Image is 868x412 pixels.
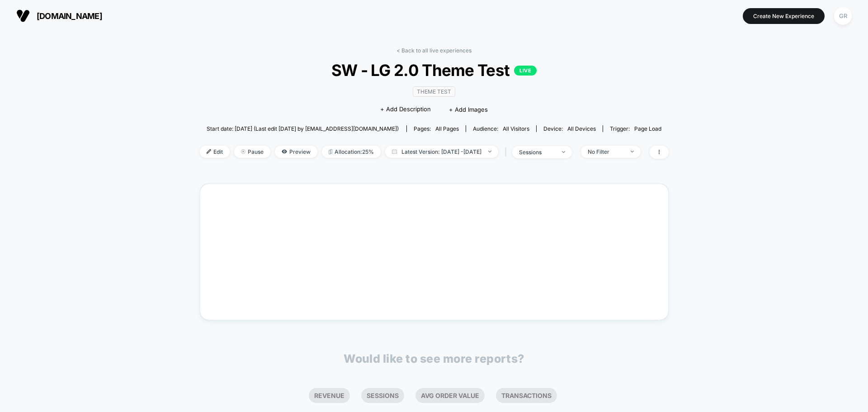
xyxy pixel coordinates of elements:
a: < Back to all live experiences [396,47,472,54]
div: GR [834,7,852,25]
li: Sessions [361,388,404,403]
p: Would like to see more reports? [344,352,524,365]
div: No Filter [588,148,624,155]
span: Pause [234,146,270,158]
span: [DOMAIN_NAME] [37,11,102,21]
button: Create New Experience [743,8,825,24]
span: Device: [536,125,603,132]
img: end [488,151,491,152]
div: Audience: [473,125,529,132]
img: calendar [392,149,397,154]
div: sessions [519,149,555,156]
span: + Add Images [449,106,488,113]
img: end [631,151,634,152]
span: + Add Description [380,105,431,114]
span: | [503,146,512,159]
span: Allocation: 25% [322,146,381,158]
img: end [562,151,565,153]
img: edit [207,149,211,154]
li: Transactions [496,388,557,403]
span: Latest Version: [DATE] - [DATE] [385,146,498,158]
div: Trigger: [610,125,661,132]
span: all devices [567,125,596,132]
p: LIVE [514,66,537,76]
img: rebalance [329,149,332,154]
span: SW - LG 2.0 Theme Test [223,61,645,80]
img: end [241,149,245,154]
span: Theme Test [413,86,455,97]
span: all pages [435,125,459,132]
img: Visually logo [16,9,30,23]
span: All Visitors [503,125,529,132]
span: Page Load [634,125,661,132]
li: Avg Order Value [415,388,485,403]
button: GR [831,7,854,25]
div: Pages: [414,125,459,132]
span: Preview [275,146,317,158]
span: Start date: [DATE] (Last edit [DATE] by [EMAIL_ADDRESS][DOMAIN_NAME]) [207,125,399,132]
button: [DOMAIN_NAME] [14,9,105,23]
li: Revenue [309,388,350,403]
span: Edit [200,146,230,158]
